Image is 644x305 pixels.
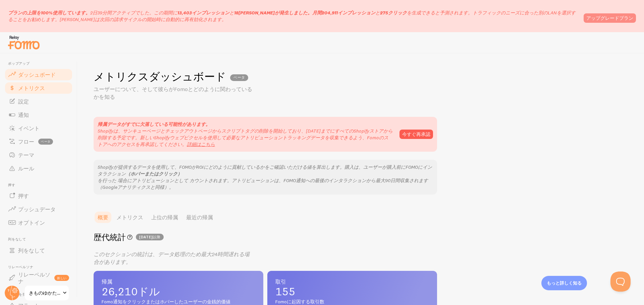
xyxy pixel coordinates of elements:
[4,162,73,175] a: ルール
[8,237,26,241] font: 列をなして
[98,164,387,170] font: Shopifyが提供するデータを使用して、FOMOがROIにどのように貢献しているかをご確認いただける値を算出します。購入は、ユーザーが
[18,98,29,105] font: 設定
[375,10,380,16] font: と
[18,247,45,254] font: 列をなして
[57,276,67,280] font: 新しい
[18,206,56,213] font: プッシュデータ
[275,299,324,305] font: Fomoに起因する取引数
[586,15,633,21] font: アップグレードプラン
[547,280,582,286] font: もっと詳しく知る
[380,10,407,16] font: 275クリック
[18,193,29,199] font: 押す
[407,10,468,16] font: を生成できると予測されます
[399,130,433,139] button: 今すぐ再承認
[8,265,34,269] font: リレーペルソナ
[8,292,34,297] font: ヘルプを受ける
[177,10,229,16] font: 13,403インプレッション
[18,138,34,145] font: フロー
[90,10,177,16] font: 2日39分間アクティブでした。この期間に
[94,70,226,83] font: メトリクスダッシュボード
[187,141,215,147] a: 詳細はこちら
[8,183,15,187] font: 押す
[7,34,41,51] img: fomo-relay-logo-orange.svg
[94,232,126,242] font: 歴代統計
[229,10,234,16] font: と
[18,85,45,91] font: メトリクス
[322,10,375,16] font: 204,911インプレッション
[385,177,400,183] font: 90日間
[139,235,161,239] font: [DATE]以降
[98,164,432,177] font: 購入前にFOMOにインタラクション
[232,177,385,183] font: アトリビューションは、FOMO通知への最後のインタラクションから最大
[8,10,90,16] font: プランの上限を100%使用しています。
[233,75,245,80] font: ベータ
[18,111,29,118] font: 通知
[4,216,73,229] a: オプトイン
[4,148,73,162] a: テーマ
[102,299,230,305] font: Fomo通知をクリックまたはホバーしたユーザーの金銭的価値
[4,108,73,122] a: 通知
[18,219,45,226] font: オプトイン
[94,86,252,100] font: ユーザーについて、そして彼らがFomoとどのように関わっているかを知る
[24,285,69,301] a: きものゆかた[PERSON_NAME]
[610,272,631,292] iframe: ヘルプスカウトビーコン - オープン
[116,214,143,221] font: メトリクス
[102,278,112,285] font: 帰属
[4,271,73,285] a: リレーペルソナ 新しい
[186,214,213,221] font: 最近の帰属
[18,125,40,132] font: イベント
[275,278,286,285] font: 取引
[102,285,160,298] font: 26,210ドル
[98,214,108,221] font: 概要
[29,290,92,296] font: きものゆかた[PERSON_NAME]
[18,165,34,172] font: ルール
[98,128,393,147] font: Shopifyは、サンキューページとチェックアウトページからスクリプトタグの削除を開始しており、[DATE]までにすべてのShopifyストアから削除する予定です。新しいShopifyウェブピク...
[151,214,178,221] font: 上位の帰属
[541,276,587,290] div: もっと詳しく知る
[4,203,73,216] a: プッシュデータ
[126,171,182,177] font: （ホバーまたはクリック）
[4,95,73,108] a: 設定
[275,285,296,298] font: 155
[18,152,34,158] font: テーマ
[402,131,430,137] font: 今すぐ再承認
[4,244,73,257] a: 列をなして
[8,61,30,66] font: ポップアップ
[4,135,73,148] a: フロー ベータ
[98,177,428,190] font: 収集されます（Googleアナリティクスと同様）。
[234,10,322,16] font: 18[PERSON_NAME]が発生しました。月間
[18,71,56,78] font: ダッシュボード
[98,177,232,183] font: を行った 場合にアトリビューションとして カウントされます。
[41,140,51,143] font: ベータ
[4,81,73,95] a: メトリクス
[98,121,210,127] font: 帰属データがすでに欠落している可能性があります。
[4,122,73,135] a: イベント
[4,189,73,203] a: 押す
[94,251,250,265] font: このセクションの統計は、データ処理のため最大24時間遅れる場合があります。
[18,271,50,285] font: リレーペルソナ
[4,68,73,81] a: ダッシュボード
